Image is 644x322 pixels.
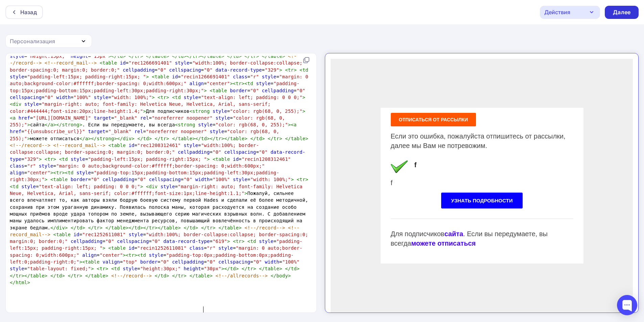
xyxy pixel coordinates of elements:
div: Персонализация [10,37,55,45]
span: cellspacing [169,67,201,73]
span: > [39,156,42,162]
span: < [300,67,303,73]
span: style [76,170,91,175]
span: > [305,136,308,141]
span: table [56,232,71,237]
span: strong [192,108,210,114]
span: < [108,143,111,148]
span: table [111,245,126,251]
span: "color: rgb(68, 0, 255);" [10,129,282,141]
span: cellpadding [123,67,154,73]
span: align [189,81,204,86]
span: strong [97,136,114,141]
div: Далее [613,8,630,16]
span: > [143,108,146,114]
span: </ [128,53,134,59]
span: style [71,156,85,162]
span: "width:100%; border-collapse:collapse; border-spacing:0; margin:0; border:0;" [10,60,305,72]
span: </ [146,53,152,59]
span: <!--/record--> [244,225,285,230]
span: >< [242,81,247,86]
span: td [201,136,207,141]
span: width [195,177,210,182]
span: </ [79,136,85,141]
span: </ [172,136,178,141]
span: ></ [184,53,192,59]
span: ></ [126,225,135,230]
span: > [166,53,169,59]
span: table [224,225,239,230]
span: > [291,177,294,182]
span: < [213,156,216,162]
span: td [178,53,184,59]
span: > [166,136,169,141]
span: table [111,143,126,148]
span: "recin1266691401" [181,74,230,79]
span: cellspacing [224,149,256,155]
span: > [152,95,155,100]
span: width [56,95,71,100]
span: < [158,95,161,100]
span: ></ [108,53,117,59]
span: "height:15px;" [27,53,68,59]
span: <!--record_mail--> [53,143,105,148]
span: "margin: 0 auto;background-color:#ffffff;border-spacing: 0;width:600px;" [56,163,265,169]
a: УЗНАТЬ ПОДРОБНОСТИ [111,134,192,150]
span: table [207,53,221,59]
span: "0" [204,67,213,73]
span: > [303,95,306,100]
span: > [178,225,181,230]
span: table [152,53,166,59]
span: </ [244,53,250,59]
span: table [178,136,192,141]
span: < [233,239,236,244]
span: target [94,115,111,121]
span: </ [88,225,94,230]
span: class [189,245,204,251]
span: style [210,129,224,134]
span: </ [137,136,143,141]
span: > [244,191,247,196]
span: > [204,88,207,93]
span: "rec1252611081" [82,232,126,237]
span: < [45,156,48,162]
span: style [233,177,247,182]
span: border [71,177,88,182]
span: "width: 100%;" [111,95,152,100]
span: align [10,170,24,175]
span: "margin: 0 auto;border-spacing: 0;width:600px;" [10,245,303,257]
span: "329" [24,156,39,162]
span: < [100,60,103,66]
span: id [172,74,178,79]
span: < [172,95,175,100]
span: tr [161,95,166,100]
span: > [242,239,245,244]
span: > [305,177,308,182]
span: > [227,239,230,244]
span: style [10,53,24,59]
span: table [291,136,305,141]
span: "text-align: left; padding: 0 0 0;" [201,95,303,100]
span: "100%" [74,95,91,100]
span: table [213,88,227,93]
span: > [82,225,85,230]
span: cellpadding [102,177,134,182]
span: "width: 100%;" [250,177,291,182]
span: > [53,156,56,162]
span: data-record-type [10,149,305,162]
span: ></ [140,225,149,230]
span: style [175,60,190,66]
span: id [128,143,134,148]
span: > [27,136,30,141]
span: tr [250,53,256,59]
span: > [279,67,282,73]
span: "padding-top:15px;padding-bottom:15px;padding-left:30px;padding-right:30px;" [10,170,279,182]
span: < [285,67,288,73]
span: > [132,136,135,141]
span: target [88,129,105,134]
span: > [149,136,152,141]
span: ></ [221,136,230,141]
span: td [117,53,123,59]
span: > [279,136,282,141]
span: td [250,239,256,244]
